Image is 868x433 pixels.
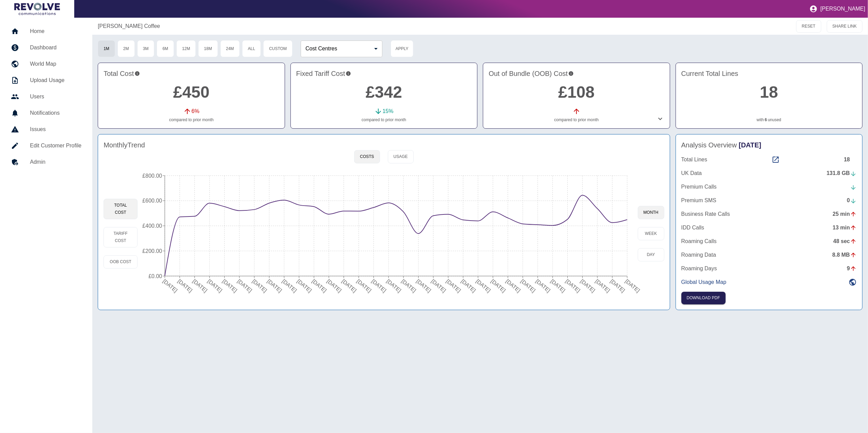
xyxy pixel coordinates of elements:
a: [PERSON_NAME] Coffee [98,22,160,30]
a: Edit Customer Profile [5,138,87,154]
a: Business Rate Calls25 min [681,210,857,218]
button: All [242,40,261,57]
a: Premium Calls [681,183,857,191]
a: Dashboard [5,39,87,56]
div: 0 [847,196,857,205]
div: 8.8 MB [832,251,857,259]
button: Total Cost [104,199,138,219]
tspan: [DATE] [326,278,343,293]
tspan: [DATE] [564,278,581,293]
h4: Analysis Overview [681,140,857,150]
h4: Monthly Trend [104,140,145,150]
div: 13 min [833,224,857,232]
tspan: [DATE] [535,278,552,293]
button: OOB Cost [104,255,138,269]
h5: Admin [30,158,81,166]
p: IDD Calls [681,224,705,232]
p: [PERSON_NAME] [820,6,865,12]
a: Notifications [5,105,87,121]
div: 131.8 GB [827,169,857,177]
button: day [638,248,664,261]
button: Apply [391,40,413,57]
button: 3M [137,40,155,57]
p: 15 % [382,107,393,115]
tspan: [DATE] [266,278,283,293]
button: week [638,227,664,240]
p: compared to prior month [296,117,472,123]
div: 9 [847,264,857,273]
a: Roaming Data8.8 MB [681,251,857,259]
a: UK Data131.8 GB [681,169,857,177]
tspan: [DATE] [206,278,223,293]
a: Premium SMS0 [681,196,857,205]
a: Users [5,89,87,105]
tspan: [DATE] [341,278,358,293]
a: Upload Usage [5,72,87,89]
tspan: [DATE] [221,278,238,293]
h4: Total Cost [104,68,279,79]
tspan: £800.00 [142,173,162,179]
tspan: [DATE] [624,278,641,293]
tspan: [DATE] [176,278,193,293]
tspan: £600.00 [142,198,162,204]
p: compared to prior month [104,117,279,123]
p: Business Rate Calls [681,210,730,218]
h5: Issues [30,125,81,133]
h5: World Map [30,60,81,68]
tspan: [DATE] [236,278,253,293]
h5: Notifications [30,109,81,117]
a: Issues [5,121,87,138]
p: 6 % [191,107,199,115]
a: £450 [173,83,210,101]
button: Click here to download the most recent invoice. If the current month’s invoice is unavailable, th... [681,292,726,304]
svg: This is your recurring contracted cost [346,68,351,79]
tspan: [DATE] [311,278,328,293]
button: Tariff Cost [104,227,138,247]
button: Costs [354,150,380,163]
p: Roaming Data [681,251,716,259]
img: Logo [14,3,60,15]
tspan: [DATE] [579,278,596,293]
tspan: [DATE] [162,278,179,293]
div: 18 [844,156,857,164]
h4: Current Total Lines [681,68,857,79]
h5: Upload Usage [30,76,81,84]
tspan: £400.00 [142,223,162,229]
button: month [638,206,664,219]
a: Roaming Days9 [681,264,857,273]
tspan: [DATE] [191,278,208,293]
div: 25 min [833,210,857,218]
tspan: [DATE] [445,278,462,293]
tspan: [DATE] [490,278,507,293]
a: Admin [5,154,87,170]
div: 48 sec [833,237,857,245]
a: Roaming Calls48 sec [681,237,857,245]
tspan: [DATE] [251,278,268,293]
p: Premium Calls [681,183,717,191]
a: Total Lines18 [681,156,857,164]
button: 18M [198,40,218,57]
button: 24M [220,40,240,57]
button: 12M [176,40,196,57]
button: 2M [117,40,135,57]
h4: Out of Bundle (OOB) Cost [489,68,664,79]
tspan: [DATE] [505,278,522,293]
tspan: [DATE] [356,278,373,293]
p: with unused [681,117,857,123]
tspan: [DATE] [400,278,417,293]
h5: Home [30,27,81,35]
button: 1M [98,40,115,57]
tspan: [DATE] [370,278,388,293]
tspan: [DATE] [520,278,537,293]
button: Usage [388,150,414,163]
tspan: [DATE] [594,278,611,293]
button: Custom [263,40,293,57]
tspan: [DATE] [550,278,567,293]
tspan: [DATE] [460,278,477,293]
p: UK Data [681,169,702,177]
p: Roaming Days [681,264,717,273]
h5: Dashboard [30,44,81,52]
p: Total Lines [681,156,708,164]
a: 18 [760,83,778,101]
